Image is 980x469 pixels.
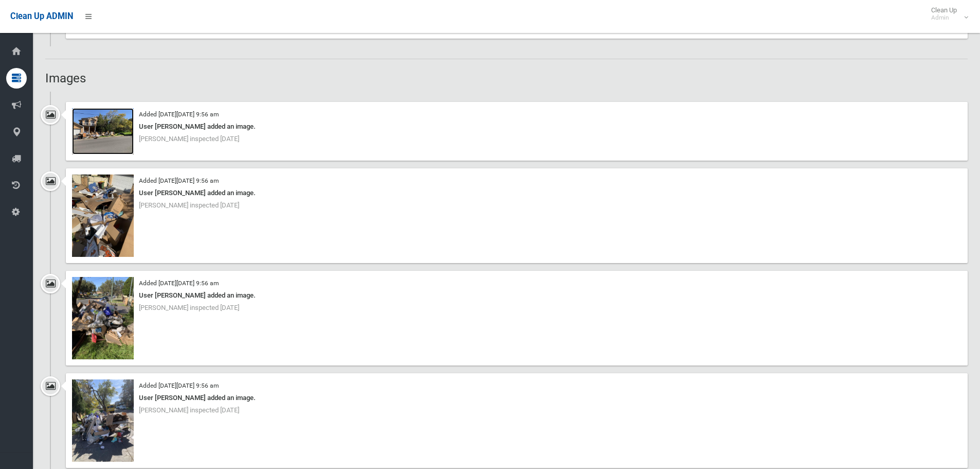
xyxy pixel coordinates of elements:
[139,111,219,118] small: Added [DATE][DATE] 9:56 am
[72,120,961,133] div: User [PERSON_NAME] added an image.
[72,379,134,462] img: 07dda026-7545-4bd7-932a-11cd86eaec39.jpg
[72,392,961,404] div: User [PERSON_NAME] added an image.
[926,6,967,22] span: Clean Up
[139,406,239,414] span: [PERSON_NAME] inspected [DATE]
[45,72,968,85] h2: Images
[139,135,239,143] span: [PERSON_NAME] inspected [DATE]
[931,14,957,22] small: Admin
[72,289,961,302] div: User [PERSON_NAME] added an image.
[139,177,219,184] small: Added [DATE][DATE] 9:56 am
[139,382,219,389] small: Added [DATE][DATE] 9:56 am
[139,304,239,311] span: [PERSON_NAME] inspected [DATE]
[10,11,73,21] span: Clean Up ADMIN
[139,201,239,209] span: [PERSON_NAME] inspected [DATE]
[72,108,134,154] img: 94b025fb-27d9-4305-a519-a46c643beddb.jpg
[72,175,134,257] img: b93f5225-ac12-4dcc-9cd9-4ba37858ef53.jpg
[139,280,219,287] small: Added [DATE][DATE] 9:56 am
[72,277,134,359] img: cb256198-8e27-4004-8028-09e158346914.jpg
[72,187,961,199] div: User [PERSON_NAME] added an image.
